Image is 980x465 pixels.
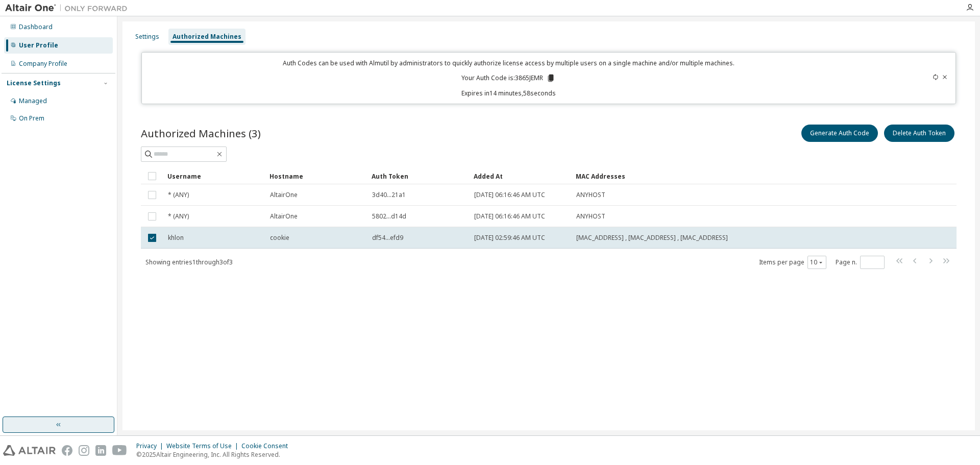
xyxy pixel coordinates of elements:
[19,114,44,123] div: On Prem
[19,23,53,31] div: Dashboard
[884,125,954,142] button: Delete Auth Token
[810,258,824,266] button: 10
[135,33,159,41] div: Settings
[372,212,406,221] span: 5802...d14d
[148,59,870,67] p: Auth Codes can be used with Almutil by administrators to quickly authorize license access by mult...
[270,191,298,199] span: AltairOne
[3,445,56,456] img: altair_logo.svg
[168,234,184,242] span: khlon
[166,442,241,450] div: Website Terms of Use
[5,3,133,13] img: Altair One
[461,74,555,83] p: Your Auth Code is: 3865JEMR
[168,212,189,221] span: * (ANY)
[372,234,403,242] span: df54...efd9
[62,445,72,456] img: facebook.svg
[270,212,298,221] span: AltairOne
[474,168,568,184] div: Added At
[474,212,545,221] span: [DATE] 06:16:46 AM UTC
[19,41,58,50] div: User Profile
[141,126,261,140] span: Authorized Machines (3)
[19,60,67,68] div: Company Profile
[269,168,363,184] div: Hostname
[148,89,870,97] p: Expires in 14 minutes, 58 seconds
[801,125,878,142] button: Generate Auth Code
[173,33,241,41] div: Authorized Machines
[474,234,545,242] span: [DATE] 02:59:46 AM UTC
[19,97,47,105] div: Managed
[474,191,545,199] span: [DATE] 06:16:46 AM UTC
[79,445,89,456] img: instagram.svg
[145,258,233,266] span: Showing entries 1 through 3 of 3
[168,191,189,199] span: * (ANY)
[836,256,885,269] span: Page n.
[576,191,605,199] span: ANYHOST
[576,212,605,221] span: ANYHOST
[136,450,294,459] p: © 2025 Altair Engineering, Inc. All Rights Reserved.
[167,168,261,184] div: Username
[95,445,106,456] img: linkedin.svg
[241,442,294,450] div: Cookie Consent
[136,442,166,450] div: Privacy
[270,234,289,242] span: cookie
[372,191,406,199] span: 3d40...21a1
[372,168,465,184] div: Auth Token
[576,168,849,184] div: MAC Addresses
[7,79,61,87] div: License Settings
[112,445,127,456] img: youtube.svg
[576,234,728,242] span: [MAC_ADDRESS] , [MAC_ADDRESS] , [MAC_ADDRESS]
[759,256,826,269] span: Items per page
